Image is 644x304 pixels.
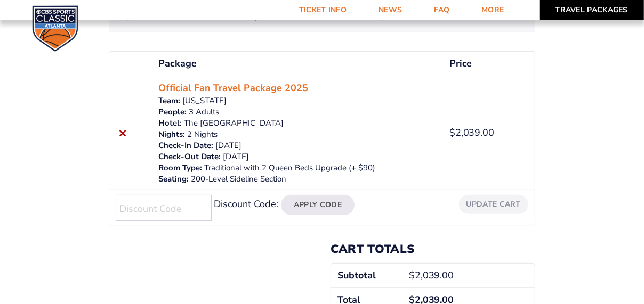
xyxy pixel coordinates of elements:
h2: Cart totals [331,242,535,256]
p: 200-Level Sideline Section [159,174,437,185]
p: [US_STATE] [159,95,437,106]
img: CBS Sports Classic [32,5,78,52]
p: Traditional with 2 Queen Beds Upgrade (+ $90) [159,162,437,174]
button: Update cart [459,195,528,213]
p: 2 Nights [159,129,437,140]
bdi: 2,039.00 [409,269,454,282]
dt: Team: [159,95,181,106]
a: Remove this item [116,126,130,140]
p: 3 Adults [159,106,437,118]
input: Discount Code [116,195,212,221]
p: [DATE] [159,140,437,151]
th: Package [152,52,443,76]
dt: People: [159,106,187,118]
a: Official Fan Travel Package 2025 [159,81,309,95]
bdi: 2,039.00 [449,126,495,139]
dt: Room Type: [159,162,203,174]
button: Apply Code [281,195,355,215]
span: $ [449,126,455,139]
th: Price [443,52,535,76]
label: Discount Code: [214,198,278,210]
span: $ [409,269,415,282]
th: Subtotal [331,264,402,287]
p: The [GEOGRAPHIC_DATA] [159,118,437,129]
p: [DATE] [159,151,437,162]
dt: Seating: [159,174,189,185]
dt: Check-Out Date: [159,151,221,162]
dt: Nights: [159,129,186,140]
dt: Check-In Date: [159,140,214,151]
dt: Hotel: [159,118,182,129]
